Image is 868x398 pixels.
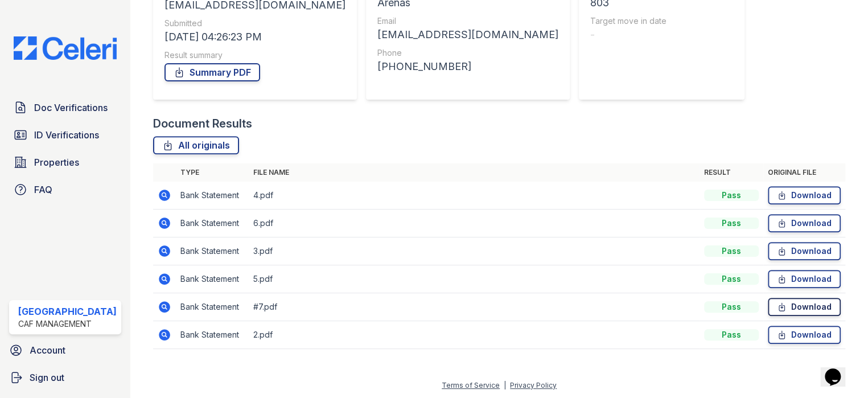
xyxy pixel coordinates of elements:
a: Summary PDF [164,63,260,81]
a: Download [768,242,841,260]
span: Sign out [30,371,64,384]
a: Sign out [5,366,126,389]
div: Document Results [153,116,252,132]
div: Pass [704,329,759,340]
a: All originals [153,136,239,154]
div: Pass [704,190,759,201]
div: | [504,381,506,389]
span: Account [30,343,65,357]
td: Bank Statement [176,182,249,210]
a: Download [768,214,841,232]
a: Doc Verifications [9,96,121,119]
div: Pass [704,301,759,313]
td: 6.pdf [249,210,700,237]
td: Bank Statement [176,293,249,321]
div: Result summary [164,50,345,61]
div: CAF Management [18,318,117,330]
td: #7.pdf [249,293,700,321]
iframe: chat widget [820,352,857,387]
td: Bank Statement [176,265,249,293]
span: ID Verifications [34,128,99,142]
span: FAQ [34,183,52,196]
div: Pass [704,273,759,285]
div: Email [377,15,558,27]
a: Download [768,186,841,204]
div: [DATE] 04:26:23 PM [164,29,345,45]
a: FAQ [9,178,121,201]
a: Terms of Service [442,381,500,389]
div: Target move in date [590,15,733,27]
th: Type [176,163,249,182]
img: CE_Logo_Blue-a8612792a0a2168367f1c8372b55b34899dd931a85d93a1a3d3e32e68fde9ad4.png [5,36,126,60]
span: Properties [34,155,79,169]
div: Submitted [164,18,345,29]
div: [PHONE_NUMBER] [377,59,558,75]
td: Bank Statement [176,210,249,237]
span: Doc Verifications [34,101,108,114]
a: Account [5,339,126,362]
td: Bank Statement [176,237,249,265]
a: ID Verifications [9,124,121,146]
div: [GEOGRAPHIC_DATA] [18,305,117,318]
div: Pass [704,245,759,257]
a: Download [768,326,841,344]
div: - [590,27,733,43]
td: Bank Statement [176,321,249,349]
th: File name [249,163,700,182]
div: Phone [377,47,558,59]
div: [EMAIL_ADDRESS][DOMAIN_NAME] [377,27,558,43]
a: Download [768,298,841,316]
a: Properties [9,151,121,174]
td: 5.pdf [249,265,700,293]
th: Result [700,163,763,182]
td: 3.pdf [249,237,700,265]
div: Pass [704,218,759,229]
a: Download [768,270,841,288]
a: Privacy Policy [510,381,557,389]
th: Original file [763,163,845,182]
td: 4.pdf [249,182,700,210]
td: 2.pdf [249,321,700,349]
